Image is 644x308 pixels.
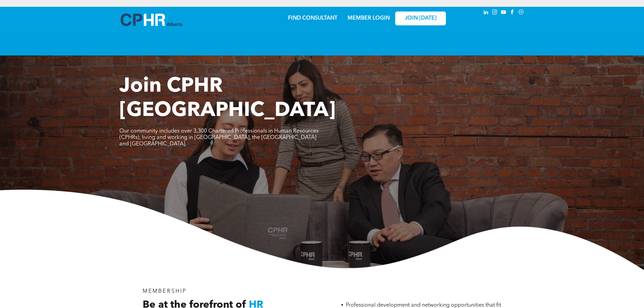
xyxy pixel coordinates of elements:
[405,15,436,22] span: JOIN [DATE]
[119,128,318,147] span: Our community includes over 3,300 Chartered Professionals in Human Resources (CPHRs), living and ...
[500,8,507,18] a: youtube
[348,16,390,21] a: MEMBER LOGIN
[288,16,337,21] a: FIND CONSULTANT
[491,8,499,18] a: instagram
[509,8,516,18] a: facebook
[482,8,490,18] a: linkedin
[518,8,525,18] a: Social network
[395,11,446,25] a: JOIN [DATE]
[143,289,187,294] span: MEMBERSHIP
[121,14,182,26] img: A blue and white logo for cp alberta
[119,76,336,121] span: Join CPHR [GEOGRAPHIC_DATA]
